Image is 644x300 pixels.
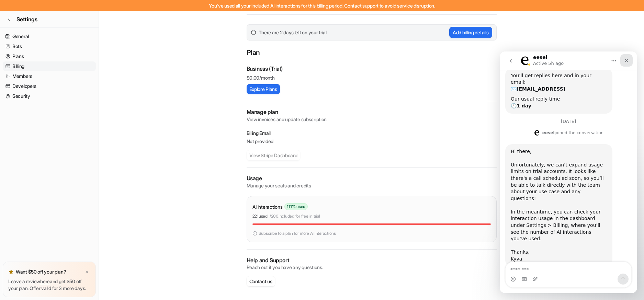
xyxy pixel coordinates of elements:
[247,174,497,182] p: Usage
[247,256,497,264] p: Help and Support
[500,51,637,293] iframe: Intercom live chat
[247,108,497,116] h2: Manage plan
[247,116,497,123] p: View invoices and update subscription
[251,30,256,35] img: calender-icon.svg
[344,3,379,9] span: Contact support
[247,74,497,81] p: $ 0.00/month
[247,130,497,137] p: Billing Email
[259,29,327,36] span: There are 2 days left on your trial
[252,203,283,210] p: AI interactions
[8,269,14,275] img: star
[16,15,37,23] span: Settings
[247,65,283,73] p: Business (Trial)
[449,27,492,38] button: Add billing details
[3,32,96,41] a: General
[40,278,50,284] a: here
[3,81,96,91] a: Developers
[247,138,497,145] p: Not provided
[252,213,268,219] p: 221 used
[247,84,280,94] button: Explore Plans
[3,42,96,51] a: Bots
[247,264,497,271] p: Reach out if you have any questions.
[85,270,89,274] img: x
[16,268,66,275] p: Want $50 off your plan?
[247,47,497,59] p: Plan
[247,182,497,189] p: Manage your seats and credits
[247,150,300,160] button: View Stripe Dashboard
[3,51,96,61] a: Plans
[3,61,96,71] a: Billing
[3,91,96,101] a: Security
[284,203,308,210] span: 111 % used
[3,71,96,81] a: Members
[259,230,336,236] p: Subscribe to a plan for more AI interactions
[247,276,275,286] button: Contact us
[8,278,90,292] p: Leave a review and get $50 off your plan. Offer valid for 3 more days.
[270,213,320,219] p: / 200 included for free in trial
